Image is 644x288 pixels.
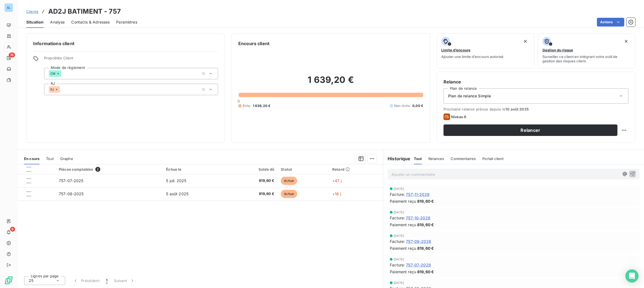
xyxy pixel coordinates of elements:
[281,190,297,198] span: échue
[437,33,534,68] button: Limite d’encoursAjouter une limite d’encours autorisé
[390,262,405,268] span: Facture :
[71,19,110,25] span: Contacts & Adresses
[50,72,55,75] span: CM
[542,48,573,52] span: Gestion du risque
[542,54,631,63] span: Surveiller ce client en intégrant votre outil de gestion des risques client.
[441,48,470,52] span: Limite d’encours
[253,103,271,108] span: 1 639,20 €
[394,187,404,190] span: [DATE]
[394,103,410,108] span: Non-échu
[406,238,431,244] span: 757-09-2028
[59,191,84,196] span: 757-08-2025
[59,167,159,172] div: Pièces comptables
[46,156,54,161] span: Tout
[4,54,13,62] a: 16
[60,87,64,92] input: Ajouter une valeur
[4,3,13,12] div: SL
[390,198,416,204] span: Paiement reçu
[390,269,416,275] span: Paiement reçu
[597,18,624,27] button: Actions
[406,215,430,221] span: 757-10-2028
[451,156,476,161] span: Commentaires
[44,56,218,63] span: Propriétés Client
[482,156,503,161] span: Portail client
[59,178,84,183] span: 757-07-2025
[443,107,628,111] span: Prochaine relance prévue depuis le
[417,222,434,228] span: 819,60 €
[448,93,491,99] span: Plan de relance Simple
[451,115,466,119] span: Niveau 6
[428,156,444,161] span: Relances
[243,103,251,108] span: Échu
[103,275,111,286] button: 1
[238,40,270,47] h6: Encours client
[390,222,416,228] span: Paiement reçu
[166,191,188,196] span: 5 août 2025
[390,238,405,244] span: Facture :
[505,107,529,111] span: 10 août 2025
[406,262,431,268] span: 757-07-2028
[26,9,38,14] span: Clients
[106,278,107,283] span: 1
[417,269,434,275] span: 819,60 €
[332,167,380,171] div: Retard
[281,167,326,171] div: Statut
[50,19,65,25] span: Analyse
[10,227,15,232] span: 6
[111,275,138,286] button: Suivant
[48,7,121,16] h3: AD2J BATIMENT - 757
[412,103,423,108] span: 0,00 €
[443,124,617,136] button: Relancer
[60,156,73,161] span: Graphe
[332,191,341,196] span: +16 j
[116,19,137,25] span: Paramètres
[281,177,297,185] span: échue
[9,53,15,57] span: 16
[166,178,186,183] span: 5 juil. 2025
[441,54,503,59] span: Ajouter une limite d’encours autorisé
[33,40,218,47] h6: Informations client
[237,99,240,103] span: 0
[406,191,430,197] span: 757-11-2028
[394,211,404,214] span: [DATE]
[26,19,44,25] span: Situation
[443,78,628,85] h6: Relance
[625,269,639,283] div: Open Intercom Messenger
[231,191,274,197] span: 819,60 €
[166,167,224,171] div: Échue le
[414,156,422,161] span: Tout
[394,234,404,237] span: [DATE]
[231,167,274,171] div: Solde dû
[95,167,100,172] span: 2
[29,278,33,283] span: 25
[61,71,66,76] input: Ajouter une valeur
[390,191,405,197] span: Facture :
[390,215,405,221] span: Facture :
[26,9,38,14] a: Clients
[383,155,411,162] h6: Historique
[417,245,434,251] span: 819,60 €
[24,156,39,161] span: En cours
[231,178,274,184] span: 819,60 €
[332,178,342,183] span: +47 j
[4,276,13,285] img: Logo LeanPay
[538,33,636,68] button: Gestion du risqueSurveiller ce client en intégrant votre outil de gestion des risques client.
[50,88,54,91] span: RJ
[238,74,423,91] h2: 1 639,20 €
[394,258,404,261] span: [DATE]
[394,281,404,284] span: [DATE]
[390,245,416,251] span: Paiement reçu
[70,275,103,286] button: Précédent
[417,198,434,204] span: 819,60 €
